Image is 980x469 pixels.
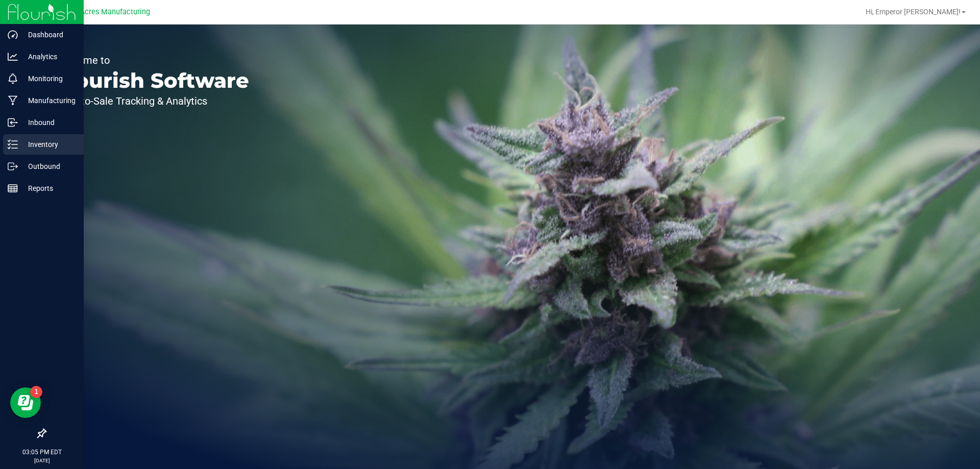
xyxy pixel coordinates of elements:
[5,457,79,464] p: [DATE]
[18,138,79,151] p: Inventory
[58,8,150,16] span: Green Acres Manufacturing
[18,94,79,107] p: Manufacturing
[8,183,18,193] inline-svg: Reports
[18,51,79,63] p: Analytics
[30,386,42,398] iframe: Resource center unread badge
[5,448,79,457] p: 03:05 PM EDT
[55,96,249,106] p: Seed-to-Sale Tracking & Analytics
[18,29,79,41] p: Dashboard
[18,72,79,85] p: Monitoring
[8,95,18,106] inline-svg: Manufacturing
[10,387,41,418] iframe: Resource center
[8,117,18,128] inline-svg: Inbound
[8,161,18,171] inline-svg: Outbound
[866,8,961,16] span: Hi, Emperor [PERSON_NAME]!
[8,30,18,40] inline-svg: Dashboard
[18,182,79,194] p: Reports
[18,116,79,129] p: Inbound
[55,55,249,65] p: Welcome to
[18,160,79,172] p: Outbound
[55,70,249,91] p: Flourish Software
[8,139,18,150] inline-svg: Inventory
[8,52,18,62] inline-svg: Analytics
[8,73,18,84] inline-svg: Monitoring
